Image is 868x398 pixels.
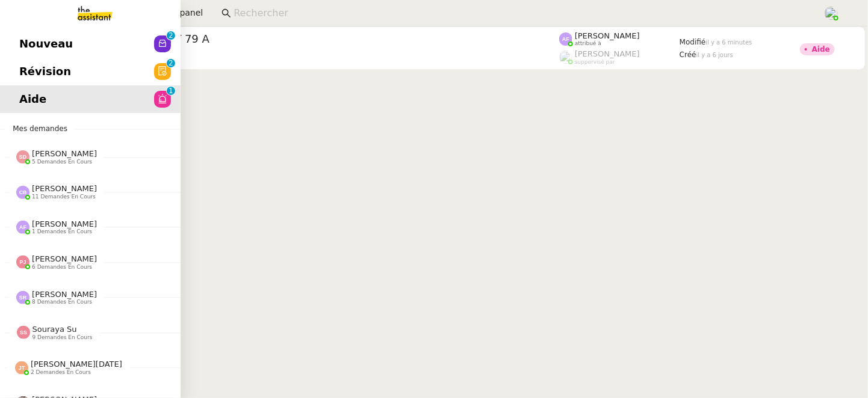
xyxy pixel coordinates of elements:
[680,51,696,59] span: Créé
[32,184,97,193] span: [PERSON_NAME]
[169,87,173,97] p: 1
[575,40,601,47] span: attribué à
[680,38,706,46] span: Modifié
[31,360,122,369] span: [PERSON_NAME][DATE]
[32,149,97,158] span: [PERSON_NAME]
[559,51,572,64] img: users%2FyQfMwtYgTqhRP2YHWHmG2s2LYaD3%2Favatar%2Fprofile-pic.png
[16,291,29,304] img: svg
[825,7,838,20] img: users%2FoFdbodQ3TgNoWt9kP3GXAs5oaCq1%2Favatar%2Fprofile-pic.png
[167,59,175,67] nz-badge-sup: 2
[559,49,680,65] app-user-label: suppervisé par
[16,186,29,199] img: svg
[33,325,77,334] span: Souraya Su
[234,5,811,22] input: Rechercher
[696,52,733,58] span: il y a 6 jours
[32,159,92,165] span: 5 demandes en cours
[575,59,615,66] span: suppervisé par
[559,32,572,46] img: svg
[32,254,97,263] span: [PERSON_NAME]
[32,264,92,271] span: 6 demandes en cours
[32,194,96,200] span: 11 demandes en cours
[575,49,640,58] span: [PERSON_NAME]
[169,59,173,70] p: 2
[32,228,92,235] span: 1 demandes en cours
[5,123,75,135] span: Mes demandes
[15,361,28,375] img: svg
[19,35,73,53] span: Nouveau
[169,31,173,42] p: 2
[33,334,93,341] span: 9 demandes en cours
[62,34,559,44] span: Classer le dossier LOT 79 A
[32,219,97,228] span: [PERSON_NAME]
[32,290,97,299] span: [PERSON_NAME]
[16,256,29,269] img: svg
[167,31,175,40] nz-badge-sup: 2
[812,46,830,53] div: Aide
[706,39,752,46] span: il y a 6 minutes
[31,369,91,376] span: 2 demandes en cours
[575,31,640,40] span: [PERSON_NAME]
[32,299,92,305] span: 8 demandes en cours
[16,221,29,234] img: svg
[17,326,30,339] img: svg
[19,63,71,81] span: Révision
[62,49,559,64] app-user-detailed-label: client
[16,150,29,164] img: svg
[19,90,46,108] span: Aide
[559,31,680,47] app-user-label: attribué à
[167,87,175,95] nz-badge-sup: 1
